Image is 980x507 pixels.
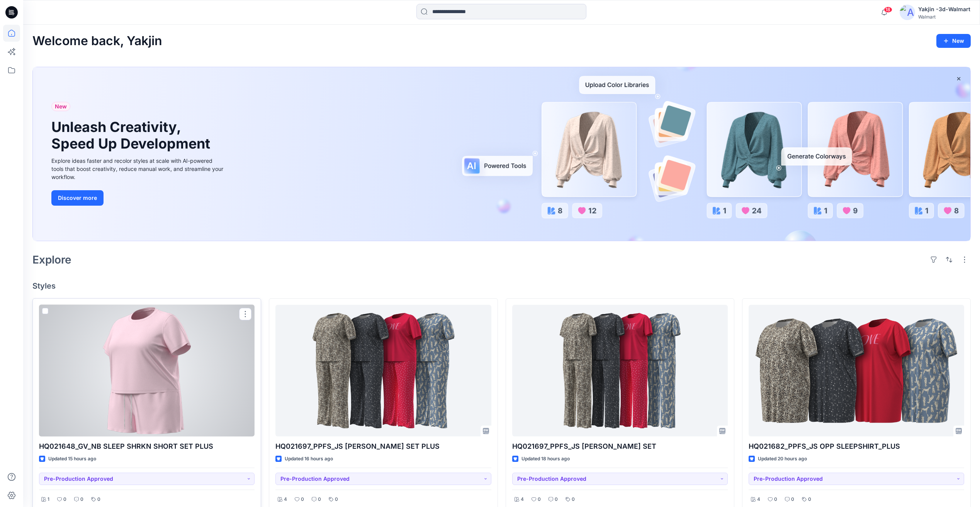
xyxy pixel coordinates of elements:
h2: Explore [32,253,71,266]
a: HQ021697_PPFS_JS OPP PJ SET [512,305,728,436]
p: 4 [521,495,524,504]
p: 0 [80,495,83,504]
p: 0 [335,495,338,504]
button: Discover more [51,190,104,206]
p: 1 [48,495,49,504]
a: HQ021682_PPFS_JS OPP SLEEPSHIRT_PLUS [749,305,964,436]
a: HQ021697_PPFS_JS OPP PJ SET PLUS [275,305,491,436]
p: 0 [572,495,575,504]
a: Discover more [51,190,225,206]
p: 0 [555,495,558,504]
p: 0 [774,495,777,504]
p: 4 [284,495,287,504]
div: Explore ideas faster and recolor styles at scale with AI-powered tools that boost creativity, red... [51,157,225,181]
a: HQ021648_GV_NB SLEEP SHRKN SHORT SET PLUS [39,305,255,436]
p: 0 [318,495,321,504]
p: 0 [791,495,794,504]
p: 0 [301,495,304,504]
p: 0 [538,495,541,504]
button: New [936,34,971,48]
p: HQ021697_PPFS_JS [PERSON_NAME] SET [512,441,728,452]
p: 0 [97,495,100,504]
p: Updated 20 hours ago [758,455,807,463]
div: Yakjin -3d-Walmart [918,5,970,14]
p: HQ021697_PPFS_JS [PERSON_NAME] SET PLUS [275,441,491,452]
p: HQ021682_PPFS_JS OPP SLEEPSHIRT_PLUS [749,441,964,452]
img: avatar [900,5,915,20]
p: Updated 15 hours ago [48,455,96,463]
div: Walmart [918,14,970,20]
p: 0 [808,495,811,504]
p: HQ021648_GV_NB SLEEP SHRKN SHORT SET PLUS [39,441,255,452]
p: Updated 16 hours ago [285,455,333,463]
h1: Unleash Creativity, Speed Up Development [51,119,214,152]
h4: Styles [32,281,971,291]
p: 0 [63,495,66,504]
span: New [55,102,67,111]
p: Updated 18 hours ago [521,455,570,463]
p: 4 [757,495,760,504]
span: 18 [884,7,892,13]
h2: Welcome back, Yakjin [32,34,162,48]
